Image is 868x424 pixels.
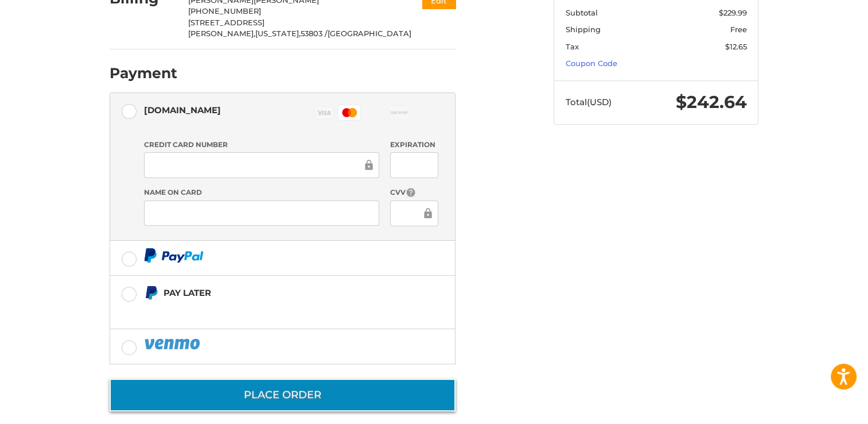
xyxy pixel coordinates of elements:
span: $242.64 [676,91,747,113]
span: [STREET_ADDRESS] [188,18,264,27]
iframe: PayPal Message 1 [144,305,384,315]
div: Pay Later [164,283,383,302]
span: $229.99 [719,8,747,17]
h2: Payment [110,64,177,82]
div: [DOMAIN_NAME] [144,101,221,120]
label: Name on Card [144,187,379,198]
img: PayPal icon [144,248,204,263]
span: [GEOGRAPHIC_DATA] [328,29,411,38]
span: Shipping [566,25,601,34]
iframe: Google Customer Reviews [773,393,868,424]
button: Place Order [110,379,456,411]
label: Expiration [390,140,438,150]
span: [PHONE_NUMBER] [188,6,261,16]
img: Pay Later icon [144,286,158,300]
label: CVV [390,187,438,198]
span: Total (USD) [566,97,612,107]
span: $12.65 [725,42,747,51]
span: [PERSON_NAME], [188,29,255,38]
img: PayPal icon [144,337,203,351]
label: Credit Card Number [144,140,379,150]
span: Subtotal [566,8,598,17]
span: [US_STATE], [255,29,301,38]
span: Tax [566,42,579,51]
span: 53803 / [301,29,328,38]
a: Coupon Code [566,59,617,68]
span: Free [730,25,747,34]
